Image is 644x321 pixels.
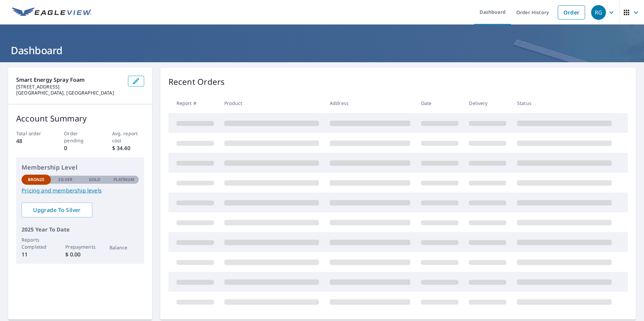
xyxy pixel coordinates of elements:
[22,163,139,172] p: Membership Level
[16,137,48,145] p: 48
[22,186,139,194] a: Pricing and membership levels
[219,93,324,113] th: Product
[89,177,100,183] p: Gold
[22,203,92,217] a: Upgrade To Silver
[22,236,51,250] p: Reports Completed
[16,112,144,124] p: Account Summary
[65,243,95,250] p: Prepayments
[16,84,123,90] p: [STREET_ADDRESS]
[591,5,606,20] div: RG
[64,144,96,152] p: 0
[168,93,219,113] th: Report #
[16,76,123,84] p: Smart Energy Spray Foam
[112,130,144,144] p: Avg. report cost
[16,90,123,96] p: [GEOGRAPHIC_DATA], [GEOGRAPHIC_DATA]
[109,244,139,251] p: Balance
[512,93,617,113] th: Status
[27,206,87,214] span: Upgrade To Silver
[28,177,45,183] p: Bronze
[16,130,48,137] p: Total order
[463,93,512,113] th: Delivery
[416,93,464,113] th: Date
[324,93,416,113] th: Address
[168,76,225,88] p: Recent Orders
[558,5,585,20] a: Order
[65,250,95,258] p: $ 0.00
[64,130,96,144] p: Order pending
[8,43,636,57] h1: Dashboard
[22,225,139,234] p: 2025 Year To Date
[12,7,92,17] img: EV Logo
[22,250,51,258] p: 11
[58,177,72,183] p: Silver
[114,177,135,183] p: Platinum
[112,144,144,152] p: $ 34.40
